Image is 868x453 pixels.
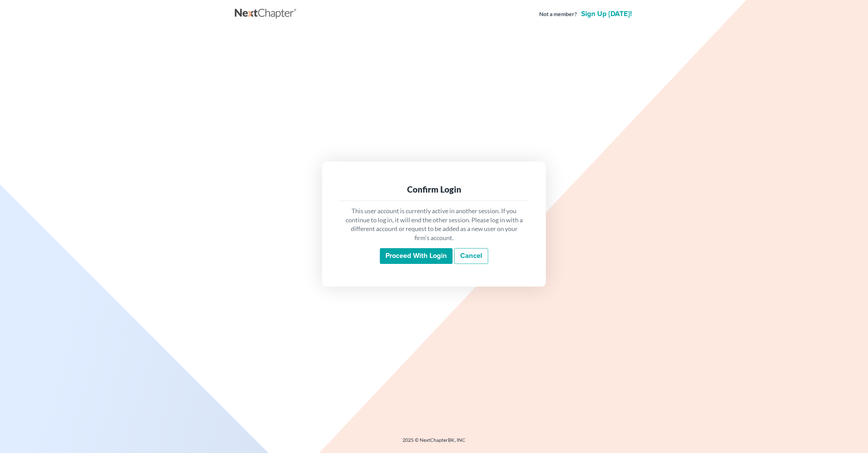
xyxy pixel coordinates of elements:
p: This user account is currently active in another session. If you continue to log in, it will end ... [345,207,523,243]
div: 2025 © NextChapterBK, INC [235,437,633,449]
strong: Not a member? [539,10,577,18]
a: Cancel [454,248,488,264]
a: Sign up [DATE]! [580,10,633,17]
input: Proceed with login [380,248,453,264]
div: Confirm Login [345,184,523,195]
